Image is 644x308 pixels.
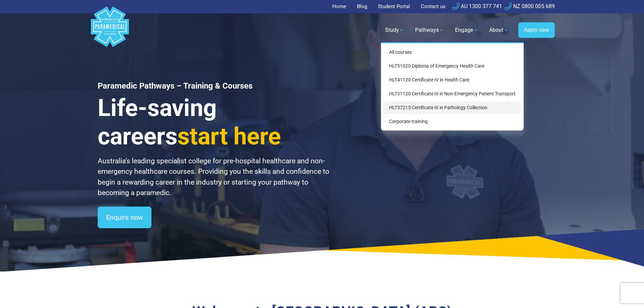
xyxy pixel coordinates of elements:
a: Engage [451,21,482,40]
a: All courses [384,46,521,58]
a: About [485,21,513,40]
h1: Paramedic Pathways – Training & Courses [98,81,330,91]
a: Pathways [411,21,448,40]
h3: Life-saving careers [98,94,330,150]
a: HLT51020 Diploma of Emergency Health Care [384,60,521,72]
a: Study [381,21,408,40]
span: start here [177,122,281,150]
a: Enquire now [98,207,151,228]
a: HLT31120 Certificate III in Non-Emergency Patient Transport [384,88,521,100]
a: Australian Paramedical College [90,13,130,47]
p: Australia’s leading specialist college for pre-hospital healthcare and non-emergency healthcare c... [98,156,330,198]
a: Apply now [518,22,555,38]
a: HLT37215 Certificate III in Pathology Collection [384,101,521,114]
a: AU 1300 377 741 [452,3,502,9]
a: HLT41120 Certificate IV in Health Care [384,74,521,86]
div: Study [381,42,524,131]
a: NZ 0800 005 689 [505,3,555,9]
a: Corporate training [384,115,521,128]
